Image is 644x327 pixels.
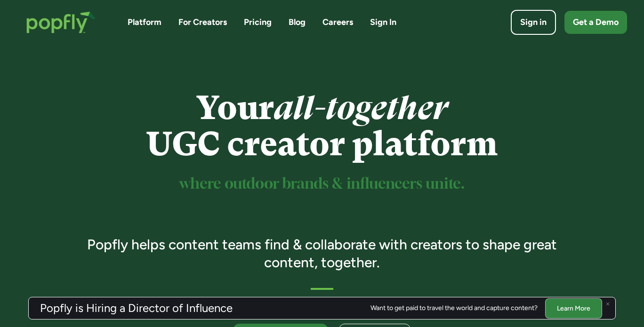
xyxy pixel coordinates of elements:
em: all-together [274,89,448,127]
a: Blog [289,16,306,28]
a: home [17,2,105,43]
a: For Creators [178,16,227,28]
a: Pricing [244,16,272,28]
a: Careers [322,16,353,28]
div: Want to get paid to travel the world and capture content? [370,304,538,312]
h3: Popfly helps content teams find & collaborate with creators to shape great content, together. [74,236,571,271]
a: Learn More [545,298,602,318]
a: Sign In [370,16,396,28]
a: Platform [128,16,161,28]
a: Get a Demo [564,11,627,34]
div: Sign in [520,16,547,28]
a: Sign in [511,10,556,35]
h1: Your UGC creator platform [74,90,571,162]
h3: Popfly is Hiring a Director of Influence [40,303,233,314]
sup: where outdoor brands & influencers unite. [179,177,465,191]
div: Get a Demo [573,16,619,28]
